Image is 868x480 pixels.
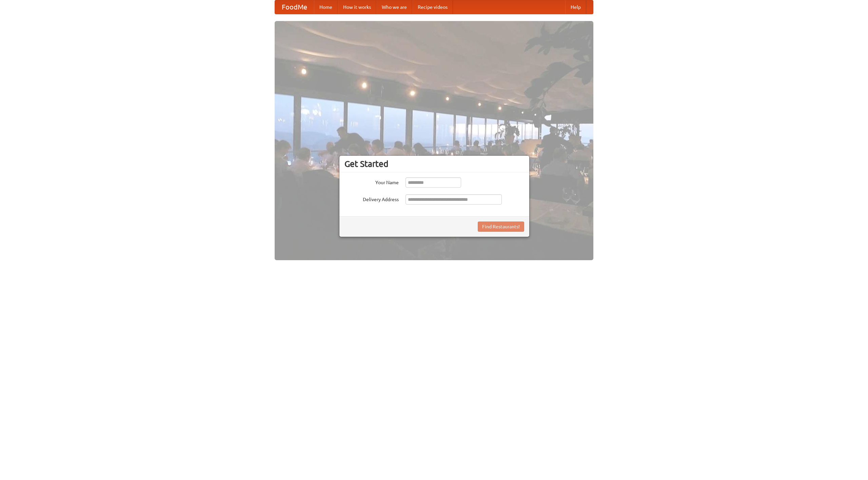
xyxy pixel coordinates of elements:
a: Recipe videos [412,0,453,14]
h3: Get Started [344,159,524,169]
a: Help [565,0,586,14]
label: Your Name [344,177,399,186]
button: Find Restaurants! [478,222,524,232]
a: Home [314,0,338,14]
a: How it works [338,0,376,14]
label: Delivery Address [344,194,399,203]
a: Who we are [376,0,412,14]
a: FoodMe [275,0,314,14]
